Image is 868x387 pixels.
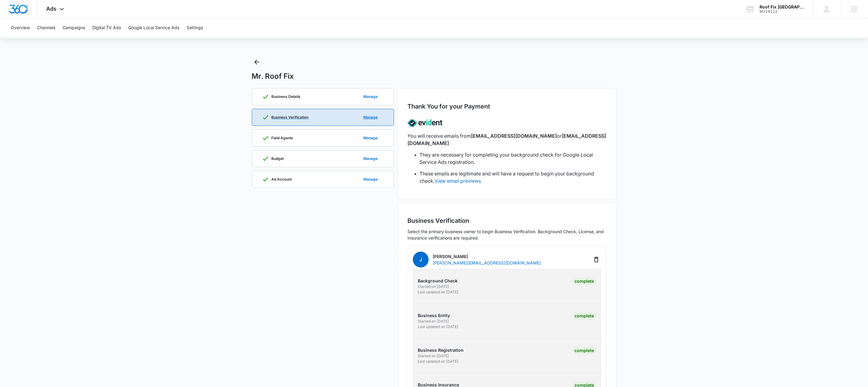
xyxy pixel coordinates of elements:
[358,151,384,166] button: Manage
[413,252,429,268] span: J
[573,312,596,320] div: Complete
[252,88,394,105] a: Business DetailsManage
[128,18,179,38] button: Google Local Service Ads
[408,102,490,111] h2: Thank You for your Payment
[760,5,804,9] div: account name
[252,150,394,167] a: BudgetManage
[418,347,505,353] p: Business Registration
[435,178,481,184] a: View email previews
[418,289,505,295] p: Last updated on [DATE]
[408,114,442,132] img: lsa-evident
[272,178,292,181] p: Ad Account
[252,57,262,67] button: Back
[573,347,596,354] div: Complete
[433,253,541,260] p: [PERSON_NAME]
[272,116,309,119] p: Business Verification
[408,216,606,225] h2: Business Verification
[187,18,203,38] button: Settings
[418,324,505,330] p: Last updated on [DATE]
[358,172,384,187] button: Manage
[63,18,85,38] button: Campaigns
[358,89,384,104] button: Manage
[408,228,606,241] p: Select the primary business owner to begin Business Verification. Background Check, License, and ...
[252,130,394,147] a: Field AgentsManage
[37,18,55,38] button: Channels
[252,109,394,126] a: Business VerificationManage
[11,18,30,38] button: Overview
[408,132,606,147] p: You will receive emails from or
[420,170,606,185] li: These emails are legitimate and will have a request to begin your background check.
[418,353,505,359] p: Started on [DATE]
[418,359,505,364] p: Last updated on [DATE]
[592,255,601,264] button: Delete
[272,95,301,98] p: Business Details
[420,151,606,166] li: They are necessary for completing your background check for Google Local Service Ads registration.
[252,72,294,81] h1: Mr. Roof Fix
[358,131,384,145] button: Manage
[471,133,557,139] span: [EMAIL_ADDRESS][DOMAIN_NAME]
[252,171,394,188] a: Ad AccountManage
[418,312,505,319] p: Business Entity
[760,9,804,14] div: account id
[272,136,293,140] p: Field Agents
[358,110,384,125] button: Manage
[573,278,596,285] div: Complete
[92,18,121,38] button: Digital TV Ads
[418,284,505,289] p: Started on [DATE]
[272,157,284,161] p: Budget
[46,5,57,12] span: Ads
[418,319,505,324] p: Started on [DATE]
[433,260,541,266] p: [PERSON_NAME][EMAIL_ADDRESS][DOMAIN_NAME]
[408,133,606,146] span: [EMAIL_ADDRESS][DOMAIN_NAME]
[418,278,505,284] p: Background Check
